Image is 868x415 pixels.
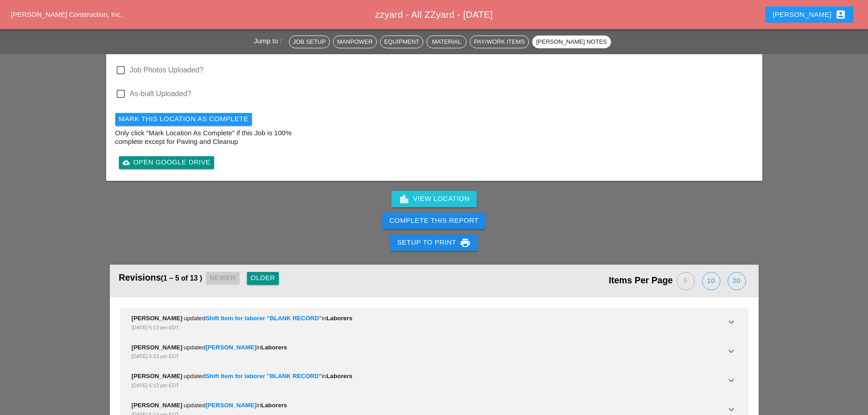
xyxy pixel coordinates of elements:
[132,344,183,351] span: [PERSON_NAME]
[119,156,214,169] a: Open Google Drive
[399,194,410,205] i: location_city
[205,373,322,379] span: Shift Item for laborer "BLANK RECORD"
[205,315,322,322] span: Shift Item for laborer "BLANK RECORD"
[254,37,286,45] span: Jump to :
[702,272,720,290] button: 10
[382,213,486,229] button: Complete This Report
[130,89,191,98] label: As-built Uploaded?
[474,37,524,46] div: Pay/Work Items
[726,346,737,357] i: keyboard_arrow_down
[460,237,471,248] i: print
[397,237,471,248] div: Setup to Print
[132,383,179,388] span: [DATE] 5:13 pm EDT
[726,375,737,386] i: keyboard_arrow_down
[119,269,434,293] div: Revisions
[123,157,211,168] div: Open Google Drive
[326,373,352,379] span: Laborers
[247,272,279,285] button: Older
[261,402,287,409] span: Laborers
[773,9,846,20] div: [PERSON_NAME]
[431,37,462,46] div: Material
[536,37,607,46] div: [PERSON_NAME] Notes
[11,10,122,18] a: [PERSON_NAME] Construction, Inc.
[728,272,746,290] button: 20
[132,325,179,330] span: [DATE] 5:13 pm EDT
[132,314,726,332] div: updated in
[532,36,611,48] button: [PERSON_NAME] Notes
[728,272,745,290] div: 20
[205,402,257,409] span: [PERSON_NAME]
[390,235,478,251] button: Setup to Print
[391,191,477,207] a: View Location
[132,372,726,390] div: updated in
[161,274,202,282] span: (1 – 5 of 13 )
[132,402,183,409] span: [PERSON_NAME]
[261,344,287,351] span: Laborers
[835,9,846,20] i: account_box
[470,36,529,48] button: Pay/Work Items
[337,37,373,46] div: Manpower
[380,36,423,48] button: Equipment
[434,269,750,293] div: Items Per Page
[205,344,257,351] span: [PERSON_NAME]
[375,10,493,20] span: zzyard - All ZZyard - [DATE]
[326,315,352,322] span: Laborers
[123,159,130,166] i: cloud_upload
[289,36,330,48] button: Job Setup
[132,354,179,359] span: [DATE] 5:13 pm EDT
[726,317,737,328] i: keyboard_arrow_down
[115,128,298,146] p: Only click "Mark Location As Complete" if this Job is 100% complete except for Paving and Cleanup
[333,36,377,48] button: Manpower
[426,36,467,48] button: Material
[765,6,853,23] button: [PERSON_NAME]
[293,37,326,46] div: Job Setup
[399,194,470,205] div: View Location
[132,373,183,379] span: [PERSON_NAME]
[130,66,204,75] label: Job Photos Uploaded?
[115,113,252,126] button: Mark this Location As Complete
[703,272,720,290] div: 10
[132,343,726,361] div: updated in
[132,315,183,322] span: [PERSON_NAME]
[726,404,737,415] i: keyboard_arrow_down
[251,273,275,283] div: Older
[390,215,479,226] div: Complete This Report
[119,114,249,124] div: Mark this Location As Complete
[384,37,419,46] div: Equipment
